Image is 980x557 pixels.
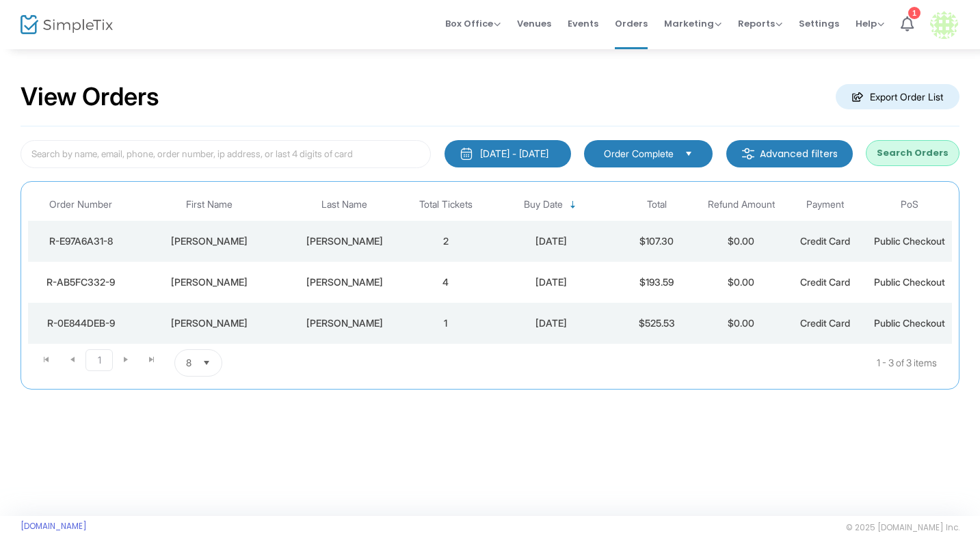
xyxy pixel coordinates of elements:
m-button: Advanced filters [726,140,853,167]
button: Search Orders [866,140,959,166]
span: Public Checkout [874,235,945,247]
td: $193.59 [614,262,698,303]
img: monthly [460,147,473,161]
m-button: Export Order List [836,84,959,109]
span: 8 [186,356,191,370]
div: 7/30/2025 [491,316,611,330]
span: Credit Card [800,317,850,329]
a: [DOMAIN_NAME] [21,521,87,532]
span: Sortable [568,200,579,210]
img: filter [741,147,755,161]
td: $525.53 [614,303,698,344]
span: Box Office [445,17,501,30]
span: Reports [738,17,782,30]
div: 7/30/2025 [491,275,611,289]
span: Help [856,17,884,30]
div: 1 [908,7,921,19]
td: $0.00 [699,221,783,262]
span: PoS [901,199,918,210]
span: Order Complete [604,147,674,161]
div: Data table [28,189,952,344]
span: © 2025 [DOMAIN_NAME] Inc. [846,522,959,533]
div: Gammon [289,234,400,248]
div: Wayne [137,316,282,330]
div: Kim [137,234,282,248]
span: Settings [799,6,839,41]
div: R-E97A6A31-8 [31,234,130,248]
span: Marketing [664,17,721,30]
td: $107.30 [614,221,698,262]
div: [DATE] - [DATE] [480,147,548,161]
div: Lyons [289,275,400,289]
button: [DATE] - [DATE] [445,140,571,167]
span: Buy Date [524,199,563,210]
th: Total [614,189,698,221]
th: Refund Amount [699,189,783,221]
span: First Name [186,199,233,210]
button: Select [197,350,216,376]
span: Page 1 [85,349,113,371]
span: Order Number [49,199,112,210]
input: Search by name, email, phone, order number, ip address, or last 4 digits of card [21,140,431,168]
div: R-0E844DEB-9 [31,316,130,330]
td: $0.00 [699,262,783,303]
span: Events [568,6,598,41]
span: Payment [806,199,844,210]
div: Ambrose [289,316,400,330]
span: Credit Card [800,235,850,247]
td: $0.00 [699,303,783,344]
td: 1 [403,303,488,344]
th: Total Tickets [403,189,488,221]
span: Venues [517,6,551,41]
div: Charlene [137,275,282,289]
div: 7/31/2025 [491,234,611,248]
h2: View Orders [21,82,159,112]
span: Public Checkout [874,317,945,329]
span: Credit Card [800,276,850,288]
td: 4 [403,262,488,303]
span: Orders [615,6,648,41]
button: Select [679,146,698,161]
span: Public Checkout [874,276,945,288]
span: Last Name [321,199,367,210]
div: R-AB5FC332-9 [31,275,130,289]
kendo-pager-info: 1 - 3 of 3 items [358,349,937,377]
td: 2 [403,221,488,262]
